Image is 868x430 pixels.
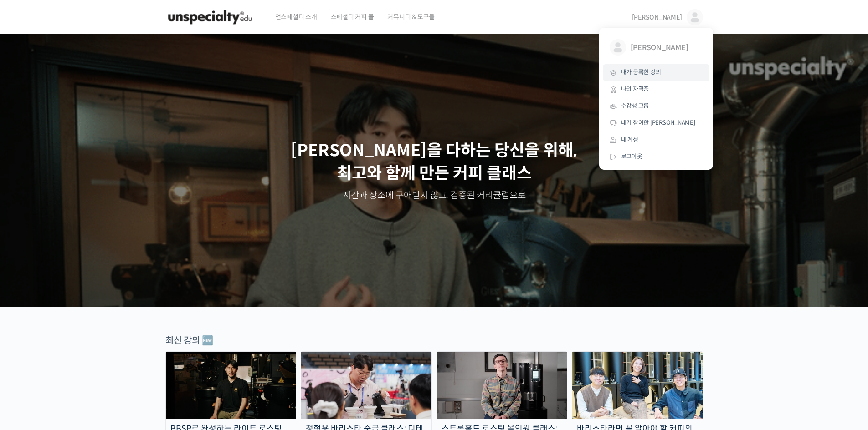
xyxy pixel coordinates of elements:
[141,302,152,309] span: 설정
[83,303,94,310] span: 대화
[621,85,649,93] span: 나의 자격증
[632,13,682,21] span: [PERSON_NAME]
[603,32,709,64] a: [PERSON_NAME]
[437,352,567,419] img: stronghold-roasting_course-thumbnail.jpg
[3,288,60,311] a: 홈
[603,132,709,148] a: 내 계정
[572,352,703,419] img: momos_course-thumbnail.jpg
[9,189,859,202] p: 시간과 장소에 구애받지 않고, 검증된 커리큘럼으로
[603,98,709,115] a: 수강생 그룹
[631,39,698,56] span: [PERSON_NAME]
[621,68,661,76] span: 내가 등록한 강의
[166,352,296,419] img: malic-roasting-class_course-thumbnail.jpg
[60,288,118,311] a: 대화
[603,64,709,81] a: 내가 등록한 강의
[9,139,859,185] p: [PERSON_NAME]을 다하는 당신을 위해, 최고와 함께 만든 커피 클래스
[621,136,638,143] span: 내 계정
[621,152,642,160] span: 로그아웃
[29,302,34,309] span: 홈
[621,119,695,126] span: 내가 참여한 [PERSON_NAME]
[603,115,709,132] a: 내가 참여한 [PERSON_NAME]
[165,334,703,347] div: 최신 강의 🆕
[621,102,649,110] span: 수강생 그룹
[301,352,431,419] img: advanced-brewing_course-thumbnail.jpeg
[118,288,175,311] a: 설정
[603,148,709,165] a: 로그아웃
[603,81,709,98] a: 나의 자격증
